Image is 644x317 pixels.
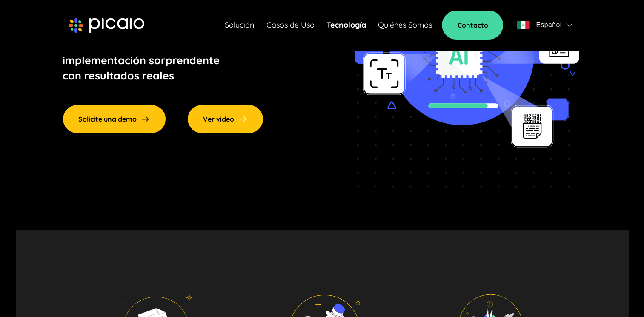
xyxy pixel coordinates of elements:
a: Solución [225,19,254,31]
a: Tecnología [326,19,366,31]
span: Español [536,19,561,31]
a: Solicite una demo [63,105,166,133]
img: picaio-logo [69,18,144,33]
button: flagEspañolflag [513,17,575,34]
img: arrow-right [140,114,150,124]
img: arrow-right [238,114,248,124]
p: Expertos en Inteligencia Artificial: implementación sorprendente con resultados reales [63,37,263,83]
a: Quiénes Somos [378,19,432,31]
a: Casos de Uso [266,19,314,31]
img: flag [566,23,572,27]
a: Contacto [442,11,503,40]
img: flag [517,21,530,29]
div: Ver video [187,105,263,133]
